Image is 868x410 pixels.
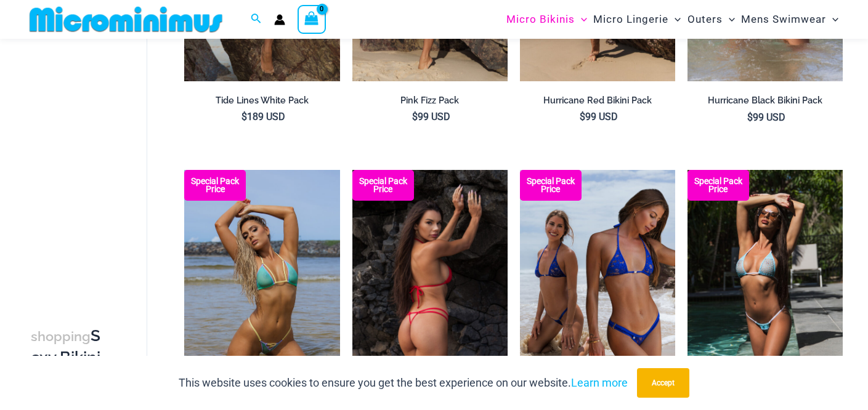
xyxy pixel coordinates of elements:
h3: Sexy Bikini Sets [31,326,103,388]
a: View Shopping Cart, empty [298,5,326,33]
a: Account icon link [274,14,285,25]
span: Outers [688,4,723,35]
iframe: TrustedSite Certified [31,41,142,287]
h2: Pink Fizz Pack [352,95,508,107]
p: This website uses cookies to ensure you get the best experience on our website. [179,374,628,392]
bdi: 99 USD [747,111,785,123]
bdi: 99 USD [412,111,450,123]
img: Kaia Electric Green 305 Top 445 Thong 04 [184,170,339,403]
span: $ [412,111,418,123]
a: Mens SwimwearMenu ToggleMenu Toggle [738,4,842,35]
span: Mens Swimwear [741,4,826,35]
bdi: 99 USD [580,111,618,123]
a: Hurricane Red Bikini Pack [520,95,675,111]
a: Micro BikinisMenu ToggleMenu Toggle [503,4,590,35]
span: shopping [31,329,91,344]
span: Menu Toggle [668,4,681,35]
nav: Site Navigation [501,2,843,37]
span: $ [580,111,585,123]
span: Menu Toggle [826,4,838,35]
a: Island Heat Ocean Bikini Pack Island Heat Ocean 309 Top 421 Bottom 01Island Heat Ocean 309 Top 42... [520,170,675,403]
a: Kaia Electric Green 305 Top 445 Thong 04 Kaia Electric Green 305 Top 445 Thong 05Kaia Electric Gr... [184,170,339,403]
span: $ [747,111,753,123]
img: MM SHOP LOGO FLAT [25,6,227,33]
img: Island Heat Ocean Bikini Pack [520,170,675,403]
a: Cyclone Sky 318 Top 4275 Bottom 04 Cyclone Sky 318 Top 4275 Bottom 05Cyclone Sky 318 Top 4275 Bot... [688,170,843,403]
b: Special Pack Price [352,177,414,193]
button: Accept [637,368,689,398]
h2: Hurricane Red Bikini Pack [520,95,675,107]
a: Hurricane Black Bikini Pack [688,95,843,111]
img: Crystal Waves 305 Tri Top 4149 Thong 01 [352,170,508,403]
b: Special Pack Price [184,177,246,193]
span: Micro Lingerie [593,4,668,35]
a: Collection Pack Crystal Waves 305 Tri Top 4149 Thong 01Crystal Waves 305 Tri Top 4149 Thong 01 [352,170,508,403]
a: OutersMenu ToggleMenu Toggle [684,4,738,35]
span: Micro Bikinis [506,4,575,35]
a: Tide Lines White Pack [184,95,339,111]
img: Cyclone Sky 318 Top 4275 Bottom 04 [688,170,843,403]
b: Special Pack Price [520,177,582,193]
a: Pink Fizz Pack [352,95,508,111]
a: Search icon link [251,12,262,27]
span: $ [241,111,247,123]
span: Menu Toggle [575,4,587,35]
a: Micro LingerieMenu ToggleMenu Toggle [590,4,684,35]
span: Menu Toggle [723,4,735,35]
h2: Hurricane Black Bikini Pack [688,95,843,107]
bdi: 189 USD [241,111,285,123]
a: Learn more [571,376,628,389]
b: Special Pack Price [688,177,749,193]
h2: Tide Lines White Pack [184,95,339,107]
